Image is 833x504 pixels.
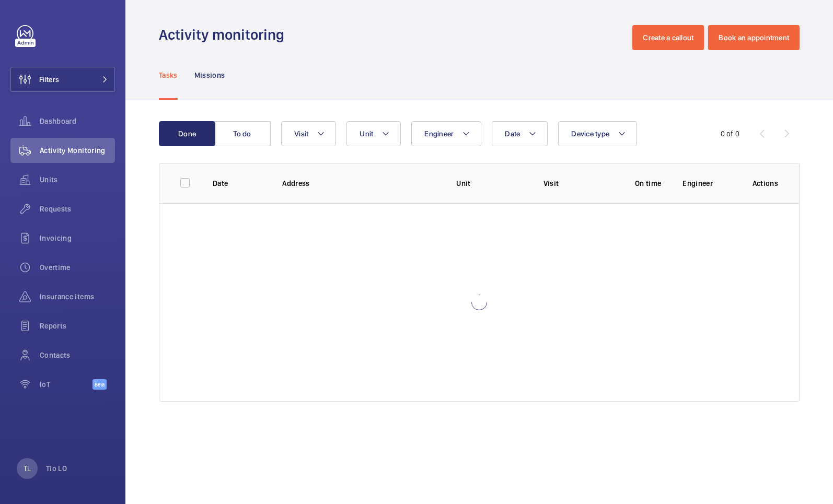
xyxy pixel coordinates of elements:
span: Date [505,130,520,138]
span: Unit [360,130,373,138]
p: Unit [456,178,527,189]
span: IoT [40,379,92,390]
span: Contacts [40,350,115,360]
span: Reports [40,321,115,331]
button: To do [214,121,271,146]
span: Visit [294,130,308,138]
span: Overtime [40,262,115,273]
button: Visit [281,121,336,146]
span: Device type [571,130,609,138]
span: Filters [39,74,59,85]
p: Date [213,178,265,189]
p: TL [24,463,31,474]
span: Units [40,174,115,185]
button: Device type [558,121,637,146]
button: Date [492,121,548,146]
p: Missions [194,70,225,80]
button: Engineer [411,121,481,146]
h1: Activity monitoring [159,25,291,44]
p: Engineer [682,178,735,189]
button: Done [159,121,215,146]
span: Engineer [424,130,454,138]
p: Address [282,178,439,189]
span: Insurance items [40,291,115,302]
button: Unit [346,121,401,146]
span: Activity Monitoring [40,145,115,156]
button: Book an appointment [708,25,800,50]
span: Requests [40,204,115,214]
p: Tio LO [46,463,67,474]
p: Actions [753,178,778,189]
span: Beta [92,379,107,390]
button: Create a callout [632,25,704,50]
span: Dashboard [40,116,115,126]
p: On time [630,178,666,189]
span: Invoicing [40,233,115,243]
p: Tasks [159,70,178,80]
button: Filters [10,67,115,92]
p: Visit [543,178,614,189]
div: 0 of 0 [721,128,739,139]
